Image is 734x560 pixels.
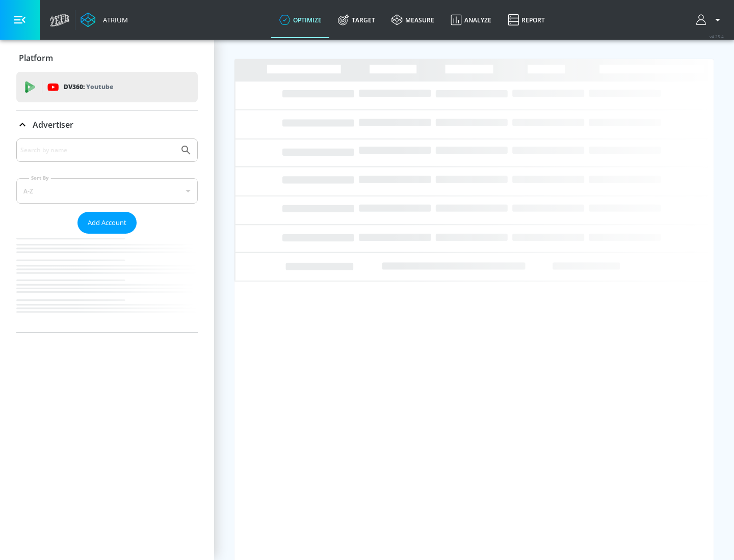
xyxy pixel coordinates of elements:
[442,2,500,38] a: Analyze
[16,234,198,332] nav: list of Advertiser
[77,212,137,234] button: Add Account
[33,119,73,130] p: Advertiser
[88,217,126,229] span: Add Account
[99,15,128,24] div: Atrium
[81,12,128,27] a: Atrium
[16,110,198,139] div: Advertiser
[16,138,198,332] div: Advertiser
[383,2,442,38] a: measure
[16,72,198,102] div: DV360: Youtube
[500,2,553,38] a: Report
[20,144,175,157] input: Search by name
[16,44,198,72] div: Platform
[330,2,383,38] a: Target
[19,52,53,64] p: Platform
[271,2,330,38] a: optimize
[86,81,113,92] p: Youtube
[64,81,113,93] p: DV360:
[16,178,198,204] div: A-Z
[29,175,51,181] label: Sort By
[710,34,724,39] span: v 4.25.4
